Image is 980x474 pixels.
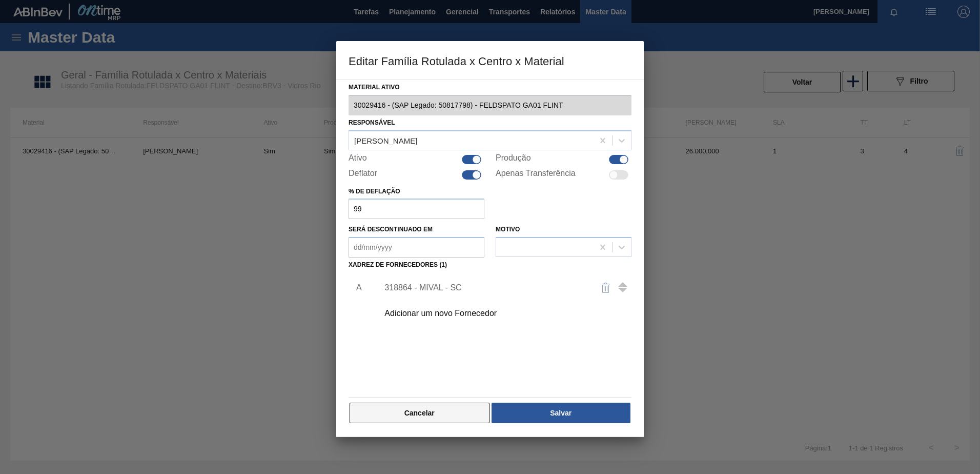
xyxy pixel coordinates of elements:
[336,41,644,80] h3: Editar Família Rotulada x Centro x Material
[349,80,631,95] label: Material ativo
[492,403,630,423] button: Salvar
[349,169,377,181] label: Deflator
[349,184,484,199] label: % de deflação
[384,283,585,292] div: 318864 - MIVAL - SC
[384,309,585,318] div: Adicionar um novo Fornecedor
[496,226,520,233] label: Motivo
[600,282,612,294] img: delete-icon
[349,237,484,258] input: dd/mm/yyyy
[594,275,618,300] button: delete-icon
[349,153,367,166] label: Ativo
[496,153,531,166] label: Produção
[350,403,489,423] button: Cancelar
[349,275,364,301] li: A
[349,119,395,126] label: Responsável
[349,226,433,233] label: Será descontinuado em
[496,169,576,181] label: Apenas Transferência
[354,136,417,145] div: [PERSON_NAME]
[349,261,447,268] label: Xadrez de Fornecedores (1)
